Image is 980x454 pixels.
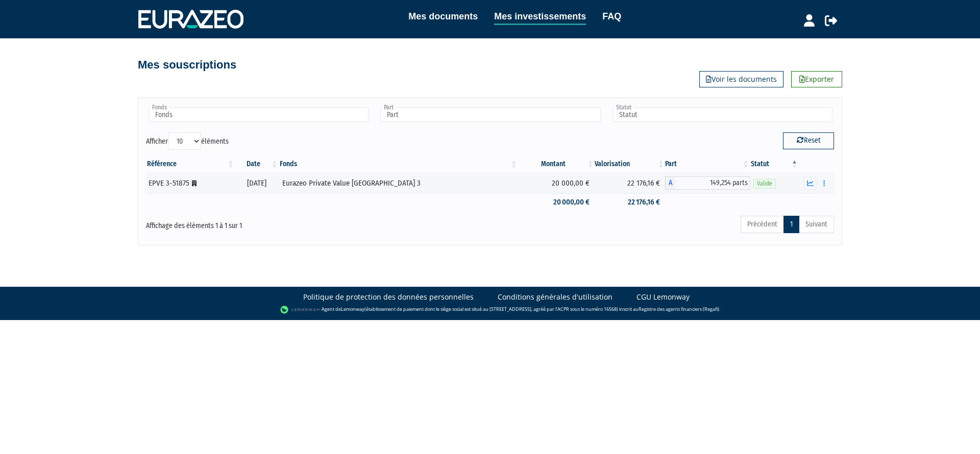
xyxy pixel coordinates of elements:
[235,155,279,173] th: Date: activer pour trier la colonne par ordre croissant
[168,132,201,150] select: Afficheréléments
[518,193,595,211] td: 20 000,00 €
[799,216,834,233] a: Suivant
[138,59,236,71] h4: Mes souscriptions
[498,292,612,302] a: Conditions générales d'utilisation
[192,180,197,187] i: [Français] Personne morale
[494,9,586,25] a: Mes investissements
[279,155,518,173] th: Fonds: activer pour trier la colonne par ordre croissant
[783,216,799,233] a: 1
[602,9,621,24] a: FAQ
[146,132,229,150] label: Afficher éléments
[595,173,665,193] td: 22 176,16 €
[303,292,474,302] a: Politique de protection des données personnelles
[753,179,776,189] span: Valide
[341,306,364,312] a: Lemonway
[665,176,750,190] div: A - Eurazeo Private Value Europe 3
[665,176,675,190] span: A
[699,71,783,87] a: Voir les documents
[791,71,842,87] a: Exporter
[149,178,231,189] div: EPVE 3-51875
[408,9,478,24] a: Mes documents
[750,155,798,173] th: Statut : activer pour trier la colonne par ordre d&eacute;croissant
[665,155,750,173] th: Part: activer pour trier la colonne par ordre croissant
[146,215,424,231] div: Affichage des éléments 1 à 1 sur 1
[518,155,595,173] th: Montant: activer pour trier la colonne par ordre croissant
[675,176,750,190] span: 149,254 parts
[10,305,970,315] div: - Agent de (établissement de paiement dont le siège social est situé au [STREET_ADDRESS], agréé p...
[138,10,243,28] img: 1732889491-logotype_eurazeo_blanc_rvb.png
[783,132,834,149] button: Reset
[518,173,595,193] td: 20 000,00 €
[282,178,514,189] div: Eurazeo Private Value [GEOGRAPHIC_DATA] 3
[238,178,275,189] div: [DATE]
[595,193,665,211] td: 22 176,16 €
[595,155,665,173] th: Valorisation: activer pour trier la colonne par ordre croissant
[146,155,235,173] th: Référence : activer pour trier la colonne par ordre croissant
[741,216,784,233] a: Précédent
[639,306,719,312] a: Registre des agents financiers (Regafi)
[280,305,320,315] img: logo-lemonway.png
[636,292,690,302] a: CGU Lemonway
